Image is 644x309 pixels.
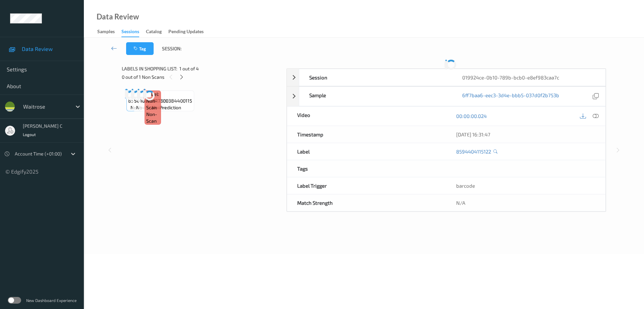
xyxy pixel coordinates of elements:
[122,65,177,72] span: Labels in shopping list:
[146,111,159,124] span: non-scan
[130,104,160,111] span: no-prediction
[146,91,159,111] span: Label: Non-Scan
[287,86,606,106] div: Sample6ff7baa6-eec3-3d4e-bbb5-037d0f2b753b
[456,131,595,138] div: [DATE] 16:31:47
[446,177,605,194] div: barcode
[122,73,282,81] div: 0 out of 1 Non Scans
[97,13,139,20] div: Data Review
[456,113,487,119] a: 00:00:00.024
[287,194,446,211] div: Match Strength
[287,126,446,143] div: Timestamp
[299,87,452,106] div: Sample
[121,28,139,37] div: Sessions
[97,27,121,37] a: Samples
[168,27,210,37] a: Pending Updates
[287,143,446,160] div: Label
[452,69,605,86] div: 019924ce-0b10-789b-bcb0-e8ef983caa7c
[287,160,446,177] div: Tags
[168,28,204,37] div: Pending Updates
[287,177,446,194] div: Label Trigger
[136,104,166,111] span: no-prediction
[140,91,192,104] span: Label: 10022817300384400115
[299,69,452,86] div: Session
[97,28,115,37] div: Samples
[162,45,181,52] span: Session:
[146,27,168,37] a: Catalog
[126,42,154,55] button: Tag
[287,107,446,126] div: Video
[446,194,605,211] div: N/A
[152,104,181,111] span: no-prediction
[462,92,559,101] a: 6ff7baa6-eec3-3d4e-bbb5-037d0f2b753b
[456,148,491,155] a: 8594404115122
[287,69,606,86] div: Session019924ce-0b10-789b-bcb0-e8ef983caa7c
[146,28,162,37] div: Catalog
[179,65,199,72] span: 1 out of 4
[121,27,146,37] a: Sessions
